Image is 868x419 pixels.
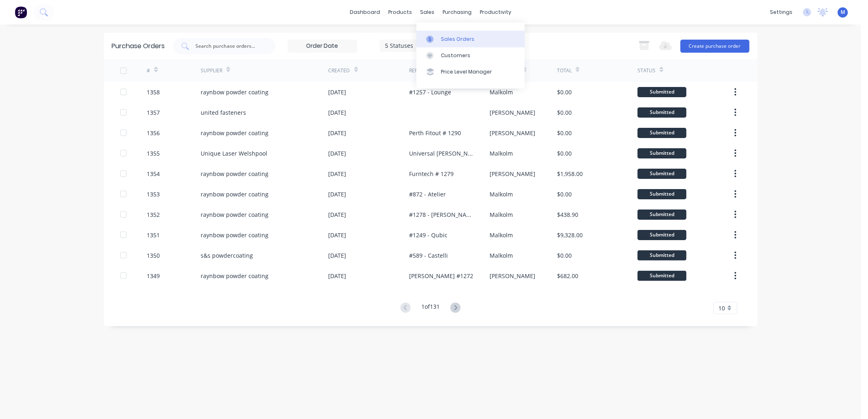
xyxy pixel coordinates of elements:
[147,210,160,219] div: 1352
[441,52,470,59] div: Customers
[416,6,438,18] div: sales
[416,31,525,47] a: Sales Orders
[409,210,473,219] div: #1278 - [PERSON_NAME].
[409,67,436,74] div: Reference
[409,88,451,96] div: #1257 - Lounge
[490,108,535,117] div: [PERSON_NAME]
[201,67,222,74] div: Supplier
[638,250,687,261] div: Submitted
[409,231,447,239] div: #1249 - Qubic
[147,149,160,158] div: 1355
[490,88,513,96] div: Malkolm
[416,47,525,64] a: Customers
[557,129,572,137] div: $0.00
[201,251,253,260] div: s&s powdercoating
[490,190,513,198] div: Malkolm
[329,251,347,260] div: [DATE]
[112,41,165,51] div: Purchase Orders
[557,88,572,96] div: $0.00
[147,129,160,137] div: 1356
[638,169,687,179] div: Submitted
[147,231,160,239] div: 1351
[329,88,347,96] div: [DATE]
[490,251,513,260] div: Malkolm
[201,190,268,198] div: raynbow powder coating
[421,302,440,314] div: 1 of 131
[329,272,347,280] div: [DATE]
[638,209,687,220] div: Submitted
[329,67,350,74] div: Created
[409,272,473,280] div: [PERSON_NAME] #1272
[490,231,513,239] div: Malkolm
[329,108,347,117] div: [DATE]
[438,6,476,18] div: purchasing
[490,272,535,280] div: [PERSON_NAME]
[441,36,474,43] div: Sales Orders
[638,148,687,158] div: Submitted
[557,231,583,239] div: $9,328.00
[638,67,655,74] div: Status
[409,169,454,178] div: Furntech # 1279
[147,190,160,198] div: 1353
[409,149,473,158] div: Universal [PERSON_NAME]-[US_STATE] Liquor-Frontline
[409,190,446,198] div: #872 - Atelier
[841,9,845,16] span: M
[147,272,160,280] div: 1349
[329,210,347,219] div: [DATE]
[15,6,27,18] img: Factory
[195,42,263,50] input: Search purchase orders...
[719,304,725,312] span: 10
[329,149,347,158] div: [DATE]
[557,108,572,117] div: $0.00
[147,251,160,260] div: 1350
[201,108,246,117] div: united fasteners
[329,169,347,178] div: [DATE]
[147,88,160,96] div: 1358
[638,107,687,118] div: Submitted
[346,6,384,18] a: dashboard
[557,251,572,260] div: $0.00
[638,189,687,199] div: Submitted
[147,169,160,178] div: 1354
[329,190,347,198] div: [DATE]
[201,169,268,178] div: raynbow powder coating
[201,210,268,219] div: raynbow powder coating
[557,272,578,280] div: $682.00
[490,149,513,158] div: Malkolm
[557,210,578,219] div: $438.90
[638,271,687,281] div: Submitted
[638,87,687,97] div: Submitted
[409,129,461,137] div: Perth Fitout # 1290
[557,67,572,74] div: Total
[557,190,572,198] div: $0.00
[638,128,687,138] div: Submitted
[476,6,515,18] div: productivity
[638,230,687,240] div: Submitted
[409,251,448,260] div: #589 - Castelli
[490,210,513,219] div: Malkolm
[385,41,443,50] div: 5 Statuses
[201,129,268,137] div: raynbow powder coating
[680,40,749,53] button: Create purchase order
[201,88,268,96] div: raynbow powder coating
[490,129,535,137] div: [PERSON_NAME]
[288,40,357,52] input: Order Date
[329,129,347,137] div: [DATE]
[201,272,268,280] div: raynbow powder coating
[384,6,416,18] div: products
[147,67,150,74] div: #
[329,231,347,239] div: [DATE]
[147,108,160,117] div: 1357
[201,149,267,158] div: Unique Laser Welshpool
[557,169,583,178] div: $1,958.00
[766,6,796,18] div: settings
[416,64,525,80] a: Price Level Manager
[201,231,268,239] div: raynbow powder coating
[441,68,492,76] div: Price Level Manager
[557,149,572,158] div: $0.00
[490,169,535,178] div: [PERSON_NAME]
